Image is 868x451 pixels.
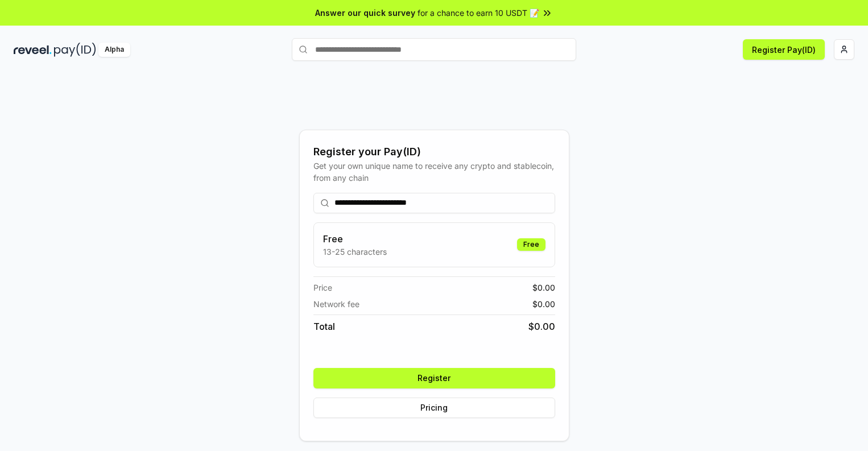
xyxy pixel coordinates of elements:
[98,43,130,57] div: Alpha
[528,320,555,333] span: $ 0.00
[313,368,555,388] button: Register
[313,160,555,184] div: Get your own unique name to receive any crypto and stablecoin, from any chain
[323,232,387,246] h3: Free
[532,298,555,310] span: $ 0.00
[313,320,335,333] span: Total
[323,246,387,258] p: 13-25 characters
[743,39,825,60] button: Register Pay(ID)
[14,43,52,57] img: reveel_dark
[315,7,415,19] span: Answer our quick survey
[313,282,332,293] span: Price
[517,238,545,251] div: Free
[313,398,555,418] button: Pricing
[54,43,96,57] img: pay_id
[418,7,539,19] span: for a chance to earn 10 USDT 📝
[313,298,359,310] span: Network fee
[532,282,555,293] span: $ 0.00
[313,144,555,160] div: Register your Pay(ID)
